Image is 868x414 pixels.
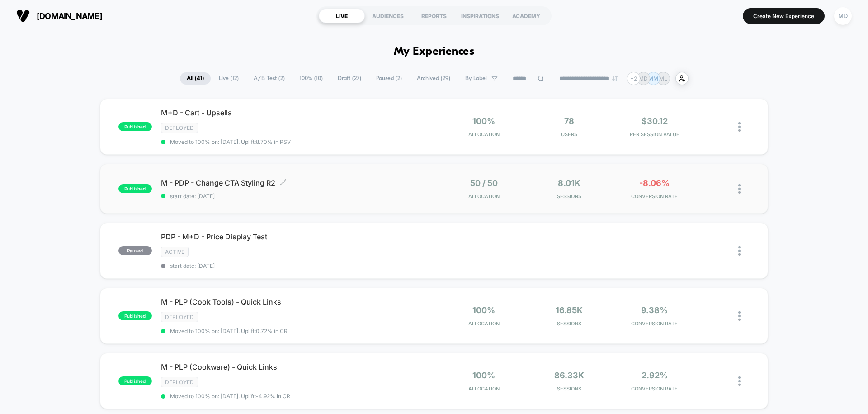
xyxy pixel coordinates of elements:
img: close [738,246,741,256]
div: REPORTS [411,9,457,23]
img: close [738,184,741,194]
span: Sessions [529,193,610,200]
div: LIVE [319,9,365,23]
span: paused [118,246,152,255]
span: CONVERSION RATE [614,385,695,392]
span: M - PDP - Change CTA Styling R2 [161,178,434,187]
span: Deployed [161,123,198,133]
span: Archived ( 29 ) [410,72,457,85]
span: 16.85k [556,305,583,315]
span: 100% [472,116,495,126]
span: 100% [472,371,495,380]
div: AUDIENCES [365,9,411,23]
span: Sessions [529,320,610,327]
span: PDP - M+D - Price Display Test [161,232,434,241]
span: 9.38% [641,305,668,315]
span: All ( 41 ) [180,72,211,85]
span: published [118,184,152,193]
span: CONVERSION RATE [614,320,695,327]
span: 78 [564,116,574,126]
span: M+D - Cart - Upsells [161,108,434,117]
div: MD [834,7,852,25]
p: MM [648,75,658,82]
span: M - PLP (Cookware) - Quick Links [161,362,434,371]
span: start date: [DATE] [161,193,434,200]
span: Moved to 100% on: [DATE] . Uplift: 8.70% in PSV [170,138,291,145]
img: close [738,122,741,132]
span: Deployed [161,312,198,322]
span: Paused ( 2 ) [369,72,409,85]
p: MD [639,75,648,82]
span: Deployed [161,377,198,387]
span: 100% [472,305,495,315]
span: Allocation [468,131,500,138]
button: Create New Experience [743,8,825,24]
span: published [118,311,152,320]
span: Allocation [468,385,500,392]
img: close [738,376,741,386]
span: published [118,122,152,131]
span: ACTIVE [161,247,189,257]
span: 50 / 50 [470,178,498,188]
span: [DOMAIN_NAME] [37,11,102,21]
span: Allocation [468,193,500,200]
span: start date: [DATE] [161,262,434,269]
p: ML [659,75,667,82]
img: Visually logo [16,9,30,23]
span: 2.92% [642,371,668,380]
span: Sessions [529,385,610,392]
span: $30.12 [642,116,668,126]
span: Live ( 12 ) [212,72,245,85]
button: [DOMAIN_NAME] [14,9,105,23]
h1: My Experiences [394,45,475,58]
span: 86.33k [554,371,584,380]
span: PER SESSION VALUE [614,131,695,138]
span: Draft ( 27 ) [331,72,368,85]
span: Allocation [468,320,500,327]
img: close [738,311,741,321]
span: By Label [465,75,487,82]
img: end [612,76,618,81]
span: Users [529,131,610,138]
div: INSPIRATIONS [457,9,503,23]
span: Moved to 100% on: [DATE] . Uplift: 0.72% in CR [170,328,288,334]
span: published [118,376,152,385]
span: 8.01k [558,178,580,188]
div: + 2 [627,72,640,85]
div: ACADEMY [503,9,549,23]
button: MD [831,7,854,25]
span: M - PLP (Cook Tools) - Quick Links [161,297,434,306]
span: -8.06% [639,178,670,188]
span: 100% ( 10 ) [293,72,330,85]
span: A/B Test ( 2 ) [247,72,292,85]
span: Moved to 100% on: [DATE] . Uplift: -4.92% in CR [170,393,290,400]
